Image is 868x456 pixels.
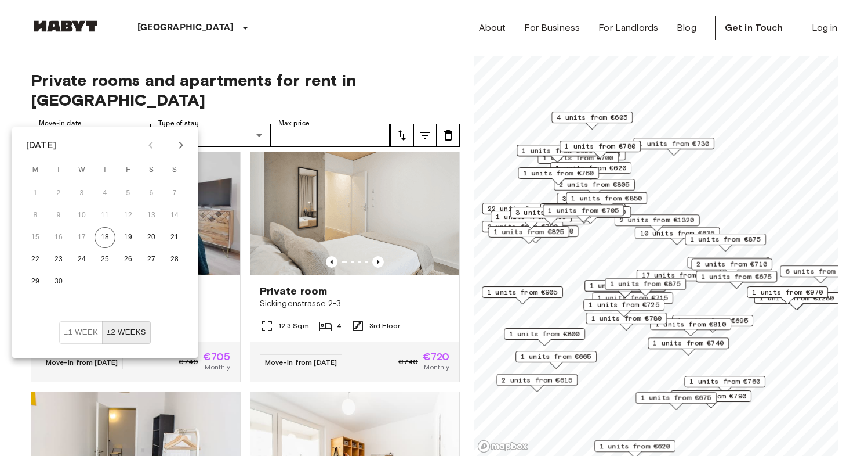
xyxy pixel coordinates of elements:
div: Move In Flexibility [59,321,151,344]
span: Private rooms and apartments for rent in [GEOGRAPHIC_DATA] [31,70,460,110]
span: 1 units from €620 [555,163,626,173]
button: Previous image [326,256,337,268]
span: 2 units from €615 [502,375,572,385]
span: Saturday [141,159,162,182]
button: ±1 week [59,321,103,344]
a: Marketing picture of unit DE-01-477-042-03Previous imagePrevious imagePrivate roomSickingenstrass... [250,135,460,382]
span: 2 units from €760 [555,207,626,217]
span: 1 units from €665 [521,351,591,362]
span: Monthly [424,362,449,372]
a: For Landlords [598,21,658,35]
div: Map marker [482,203,567,221]
button: 21 [164,227,185,248]
span: 1 units from €895 [496,211,566,222]
span: 2 units from €805 [559,179,630,190]
div: Map marker [635,392,717,410]
div: Map marker [636,270,721,288]
span: 1 units from €675 [701,271,772,282]
span: €705 [203,351,231,362]
span: 2 units from €710 [696,259,767,270]
button: 26 [118,249,139,270]
a: About [479,21,506,35]
div: Map marker [696,271,777,289]
span: 16 units from €645 [545,204,620,214]
span: Sickingenstrasse 2-3 [260,298,450,310]
span: 1 units from €730 [638,138,709,149]
div: Map marker [551,112,633,130]
span: Move-in from [DATE] [46,358,118,367]
div: Map marker [540,203,625,221]
span: Move-in from [DATE] [265,358,337,367]
span: 1 units from €1280 [759,293,834,303]
div: Map marker [584,280,666,298]
span: 1 units from €810 [655,319,726,329]
div: Map marker [672,315,753,333]
div: Map marker [747,286,828,304]
div: Map marker [482,221,563,239]
span: 6 units from €645 [785,266,856,277]
span: €740 [179,357,198,367]
a: Mapbox logo [477,440,528,453]
span: Tuesday [48,159,69,182]
button: Next month [171,135,191,155]
div: Map marker [560,141,641,159]
div: Map marker [566,192,647,210]
button: 27 [141,249,162,270]
div: Map marker [687,257,768,275]
div: Map marker [780,265,861,283]
div: Map marker [586,313,667,331]
button: tune [437,124,460,147]
span: 1 units from €710 [692,257,763,268]
span: Monday [25,159,46,182]
div: Map marker [537,152,619,170]
div: Map marker [557,193,638,211]
a: Blog [677,21,696,35]
span: 1 units from €695 [677,315,748,326]
label: Move-in date [39,119,82,128]
button: 20 [141,227,162,248]
a: Log in [812,21,838,35]
a: For Business [524,21,580,35]
span: 2 units from €1320 [619,215,694,225]
span: Private room [260,284,328,298]
button: 19 [118,227,139,248]
div: Map marker [554,179,635,197]
button: 25 [95,249,115,270]
button: 24 [71,249,92,270]
span: 4 units from €605 [557,112,627,123]
div: Map marker [614,214,699,232]
span: 2 units from €790 [487,221,558,232]
div: Map marker [670,390,751,408]
div: Map marker [517,145,598,163]
span: 3 units from €650 [562,193,633,204]
span: 22 units from €655 [487,203,562,214]
button: 30 [48,271,69,292]
div: Map marker [482,286,563,304]
button: ±2 weeks [102,321,151,344]
span: 4 [337,321,342,331]
div: Map marker [633,138,714,156]
div: Map marker [592,292,673,310]
button: tune [390,124,413,147]
img: Marketing picture of unit DE-01-477-042-03 [250,135,459,275]
div: Map marker [510,207,591,225]
span: Monthly [205,362,230,372]
button: Previous image [372,256,384,268]
span: 12.3 Sqm [278,321,309,331]
span: Wednesday [71,159,92,182]
label: Max price [278,119,310,128]
span: Sunday [164,159,185,182]
div: Map marker [491,211,572,229]
button: 29 [25,271,46,292]
div: Map marker [515,351,597,369]
img: Habyt [31,20,100,32]
span: 1 units from €620 [600,441,670,451]
span: 1 units from €905 [487,287,558,297]
button: 18 [95,227,115,248]
div: Map marker [543,204,624,222]
div: Map marker [691,258,772,277]
div: Map marker [605,278,686,296]
span: 1 units from €790 [675,391,746,401]
span: 1 units from €705 [548,205,619,216]
div: Map marker [648,337,729,356]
